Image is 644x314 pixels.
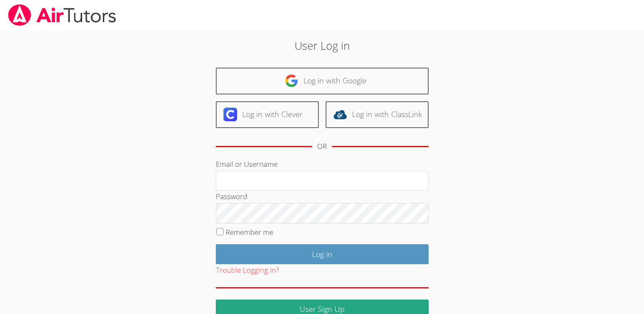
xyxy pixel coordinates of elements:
[216,244,429,264] input: Log in
[326,101,429,128] a: Log in with ClassLink
[223,108,237,121] img: clever-logo-6eab21bc6e7a338710f1a6ff85c0baf02591cd810cc4098c63d3a4b26e2feb20.svg
[333,108,347,121] img: classlink-logo-d6bb404cc1216ec64c9a2012d9dc4662098be43eaf13dc465df04b49fa7ab582.svg
[226,227,273,237] label: Remember me
[148,37,496,54] h2: User Log in
[216,68,429,94] a: Log in with Google
[216,159,278,169] label: Email or Username
[216,191,247,201] label: Password
[7,4,117,26] img: airtutors_banner-c4298cdbf04f3fff15de1276eac7730deb9818008684d7c2e4769d2f7ddbe033.png
[216,101,319,128] a: Log in with Clever
[285,74,298,88] img: google-logo-50288ca7cdecda66e5e0955fdab243c47b7ad437acaf1139b6f446037453330a.svg
[317,140,327,153] div: OR
[216,264,279,277] button: Trouble Logging In?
